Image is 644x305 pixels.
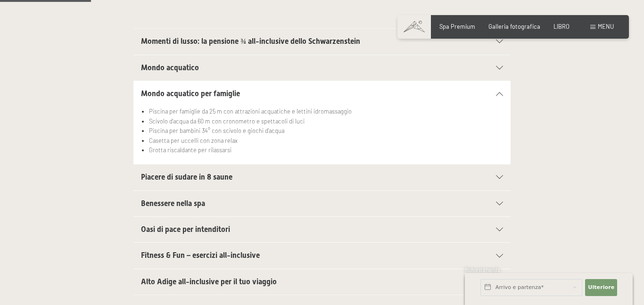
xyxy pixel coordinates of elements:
[141,225,230,234] font: Oasi di pace per intenditori
[141,277,277,286] font: Alto Adige all-inclusive per il tuo viaggio
[141,89,240,98] font: Mondo acquatico per famiglie
[141,63,199,72] font: Mondo acquatico
[149,117,305,125] font: Scivolo d'acqua da 60 m con cronometro e spettacoli di luci
[439,23,475,30] a: Spa Premium
[141,37,360,46] font: Momenti di lusso: la pensione ¾ all-inclusive dello Schwarzenstein
[141,251,260,260] font: Fitness & Fun – esercizi all-inclusive
[588,284,614,290] font: Ulteriore
[141,173,232,181] font: Piacere di sudare in 8 saune
[585,279,617,296] button: Ulteriore
[465,267,500,273] font: Richiesta rapida
[488,23,540,30] a: Galleria fotografica
[553,23,570,30] a: LIBRO
[598,23,614,30] font: menu
[141,199,205,208] font: Benessere nella spa
[149,137,238,144] font: Casetta per uccelli con zona relax
[149,146,231,154] font: Grotta riscaldante per rilassarsi
[149,107,352,115] font: Piscina per famiglie da 25 m con attrazioni acquatiche e lettini idromassaggio
[149,127,284,134] font: Piscina per bambini 34° con scivolo e giochi d'acqua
